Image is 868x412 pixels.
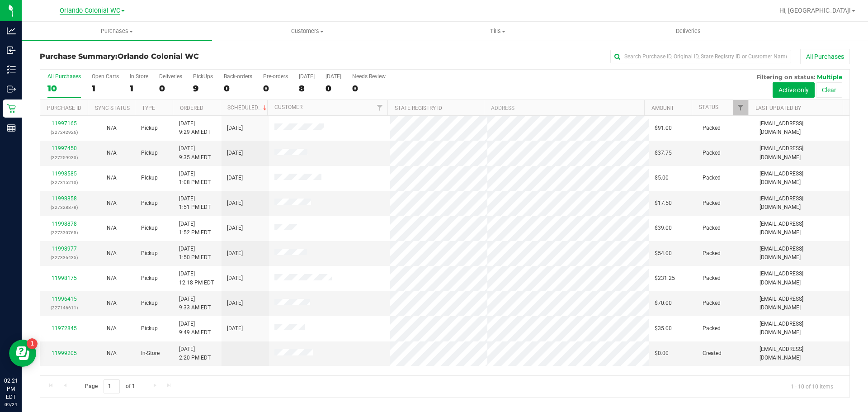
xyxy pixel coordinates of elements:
[373,100,387,115] a: Filter
[118,52,199,61] span: Orlando Colonial WC
[46,253,82,262] p: (327336435)
[159,83,182,94] div: 0
[9,340,36,367] iframe: Resource center
[703,174,721,182] span: Packed
[92,73,119,80] div: Open Carts
[325,83,341,94] div: 0
[22,27,212,35] span: Purchases
[703,274,721,283] span: Packed
[227,274,243,283] span: [DATE]
[107,249,117,258] button: N/A
[141,124,158,133] span: Pickup
[227,249,243,258] span: [DATE]
[703,324,721,333] span: Packed
[4,377,18,401] p: 02:21 PM EDT
[227,324,243,333] span: [DATE]
[403,27,592,35] span: Tills
[773,82,815,98] button: Active only
[52,221,77,227] a: 11998878
[227,199,243,208] span: [DATE]
[759,320,844,337] span: [EMAIL_ADDRESS][DOMAIN_NAME]
[107,274,117,283] button: N/A
[759,194,844,212] span: [EMAIL_ADDRESS][DOMAIN_NAME]
[655,324,672,333] span: $35.00
[179,144,211,161] span: [DATE] 9:35 AM EDT
[46,203,82,212] p: (327328878)
[159,73,182,80] div: Deliveries
[733,100,748,115] a: Filter
[227,174,243,182] span: [DATE]
[299,83,315,94] div: 8
[193,73,213,80] div: PickUps
[107,350,117,356] span: Not Applicable
[141,224,158,232] span: Pickup
[7,104,16,113] inline-svg: Retail
[52,195,77,202] a: 11998858
[7,65,16,74] inline-svg: Inventory
[22,22,212,41] a: Purchases
[52,275,77,281] a: 11998175
[107,300,117,306] span: Not Applicable
[664,27,713,35] span: Deliveries
[47,73,81,80] div: All Purchases
[52,350,77,356] a: 11999205
[27,338,38,349] iframe: Resource center unread badge
[179,245,211,262] span: [DATE] 1:50 PM EDT
[180,105,203,111] a: Ordered
[7,85,16,94] inline-svg: Outbound
[141,274,158,283] span: Pickup
[141,199,158,208] span: Pickup
[130,83,148,94] div: 1
[142,105,155,111] a: Type
[227,224,243,232] span: [DATE]
[755,105,801,111] a: Last Updated By
[779,7,851,14] span: Hi, [GEOGRAPHIC_DATA]!
[107,250,117,256] span: Not Applicable
[92,83,119,94] div: 1
[759,144,844,161] span: [EMAIL_ADDRESS][DOMAIN_NAME]
[227,149,243,157] span: [DATE]
[107,224,117,232] button: N/A
[46,228,82,237] p: (327330765)
[107,175,117,181] span: Not Applicable
[299,73,315,80] div: [DATE]
[107,199,117,208] button: N/A
[263,83,288,94] div: 0
[107,200,117,206] span: Not Applicable
[107,325,117,331] span: Not Applicable
[46,153,82,162] p: (327259930)
[610,50,791,63] input: Search Purchase ID, Original ID, State Registry ID or Customer Name...
[141,174,158,182] span: Pickup
[352,73,386,80] div: Needs Review
[655,274,675,283] span: $231.25
[193,83,213,94] div: 9
[224,83,252,94] div: 0
[52,145,77,152] a: 11997450
[60,7,120,15] span: Orlando Colonial WC
[699,104,718,110] a: Status
[593,22,783,41] a: Deliveries
[47,105,81,111] a: Purchase ID
[77,379,142,393] span: Page of 1
[7,26,16,35] inline-svg: Analytics
[484,100,644,116] th: Address
[759,245,844,262] span: [EMAIL_ADDRESS][DOMAIN_NAME]
[352,83,386,94] div: 0
[655,174,669,182] span: $5.00
[46,303,82,312] p: (327146611)
[783,379,840,393] span: 1 - 10 of 10 items
[141,249,158,258] span: Pickup
[179,194,211,212] span: [DATE] 1:51 PM EDT
[655,124,672,133] span: $91.00
[52,246,77,252] a: 11998977
[703,199,721,208] span: Packed
[141,324,158,333] span: Pickup
[759,170,844,187] span: [EMAIL_ADDRESS][DOMAIN_NAME]
[52,296,77,302] a: 11996415
[655,299,672,308] span: $70.00
[52,120,77,127] a: 11997165
[655,224,672,232] span: $39.00
[703,349,722,358] span: Created
[651,105,674,111] a: Amount
[179,119,211,137] span: [DATE] 9:29 AM EDT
